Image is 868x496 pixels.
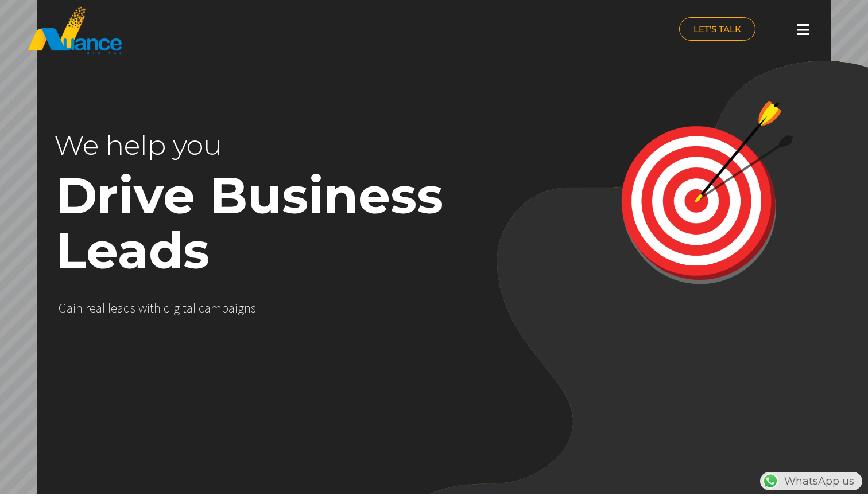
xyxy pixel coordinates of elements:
[180,300,183,315] div: i
[204,300,211,315] div: a
[154,300,161,315] div: h
[26,6,428,56] a: nuance-qatar_logo
[123,300,130,315] div: d
[73,300,76,315] div: i
[222,300,228,315] div: p
[56,168,491,278] rs-layer: Drive Business Leads
[111,300,117,315] div: e
[138,300,147,315] div: w
[117,300,123,315] div: a
[183,300,187,315] div: t
[90,300,96,315] div: e
[147,300,150,315] div: i
[760,475,862,487] a: WhatsAppWhatsApp us
[76,300,83,315] div: n
[238,300,244,315] div: g
[96,300,102,315] div: a
[193,300,196,315] div: l
[173,300,180,315] div: g
[164,300,170,315] div: d
[679,17,755,41] a: LET'S TALK
[170,300,173,315] div: i
[108,300,111,315] div: l
[251,300,256,315] div: s
[54,118,398,173] rs-layer: We help you
[150,300,154,315] div: t
[199,300,204,315] div: c
[760,472,862,490] div: WhatsApp us
[693,25,741,33] span: LET'S TALK
[59,300,67,315] div: G
[102,300,105,315] div: l
[26,6,123,56] img: nuance-qatar_logo
[67,300,73,315] div: a
[235,300,238,315] div: i
[130,300,135,315] div: s
[86,300,90,315] div: r
[761,472,780,490] img: WhatsApp
[244,300,251,315] div: n
[211,300,222,315] div: m
[187,300,193,315] div: a
[228,300,235,315] div: a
